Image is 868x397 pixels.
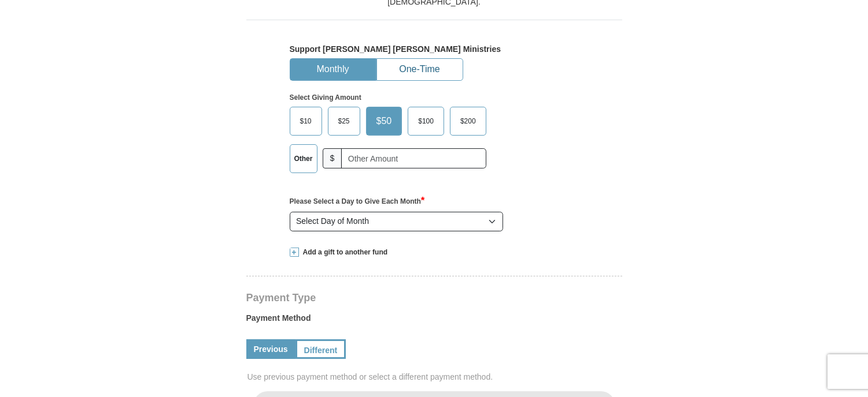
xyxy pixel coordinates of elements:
[248,371,623,383] span: Use previous payment method or select a different payment method.
[371,113,398,130] span: $50
[290,44,579,54] h5: Support [PERSON_NAME] [PERSON_NAME] Ministries
[296,339,346,359] a: Different
[294,113,317,130] span: $10
[246,339,296,359] a: Previous
[290,59,376,80] button: Monthly
[377,59,463,80] button: One-Time
[246,293,622,302] h4: Payment Type
[290,197,425,205] strong: Please Select a Day to Give Each Month
[299,248,388,257] span: Add a gift to another fund
[341,148,486,168] input: Other Amount
[455,113,482,130] span: $200
[246,312,622,329] label: Payment Method
[412,113,439,130] span: $100
[323,148,342,168] span: $
[290,93,361,102] strong: Select Giving Amount
[290,145,317,173] label: Other
[333,113,356,130] span: $25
